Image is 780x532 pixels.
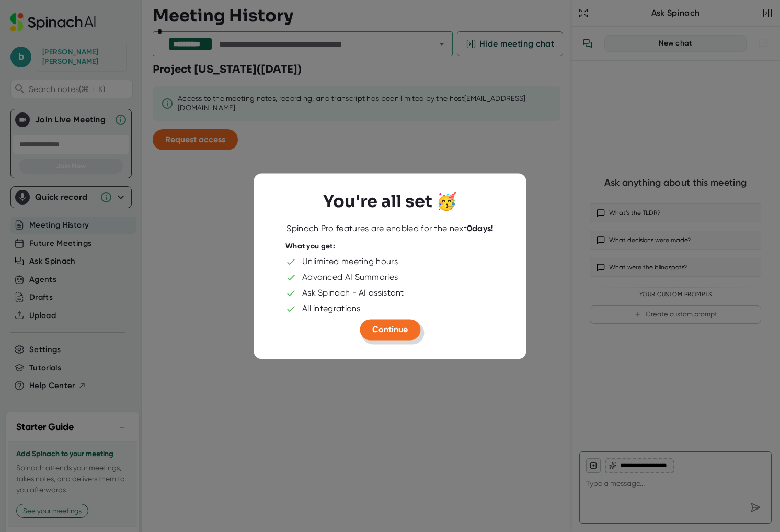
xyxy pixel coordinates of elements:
[286,224,493,234] div: Spinach Pro features are enabled for the next
[360,319,420,340] button: Continue
[467,224,494,234] b: 0 days!
[285,242,335,252] div: What you get:
[302,303,361,314] div: All integrations
[372,324,408,334] span: Continue
[302,272,398,282] div: Advanced AI Summaries
[302,256,398,267] div: Unlimited meeting hours
[323,192,457,212] h3: You're all set 🥳
[302,288,404,298] div: Ask Spinach - AI assistant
